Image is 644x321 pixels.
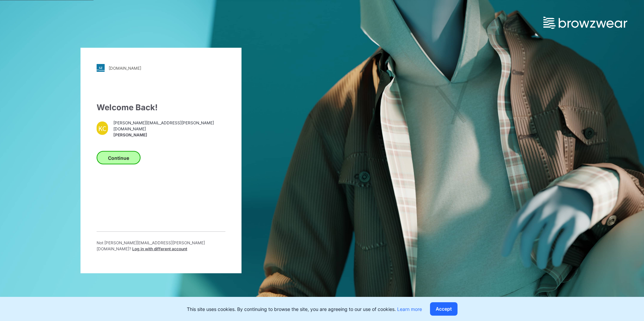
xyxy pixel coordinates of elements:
[109,65,141,70] div: [DOMAIN_NAME]
[97,151,141,165] button: Continue
[187,306,422,313] p: This site uses cookies. By continuing to browse the site, you are agreeing to our use of cookies.
[113,120,225,132] span: [PERSON_NAME][EMAIL_ADDRESS][PERSON_NAME][DOMAIN_NAME]
[97,240,225,252] p: Not [PERSON_NAME][EMAIL_ADDRESS][PERSON_NAME][DOMAIN_NAME] ?
[132,246,187,251] span: Log in with different account
[97,64,225,72] a: [DOMAIN_NAME]
[113,132,225,138] span: [PERSON_NAME]
[430,302,458,316] button: Accept
[97,102,225,114] div: Welcome Back!
[543,17,627,29] img: browzwear-logo.e42bd6dac1945053ebaf764b6aa21510.svg
[97,64,105,72] img: stylezone-logo.562084cfcfab977791bfbf7441f1a819.svg
[397,306,422,312] a: Learn more
[97,122,108,135] div: KC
